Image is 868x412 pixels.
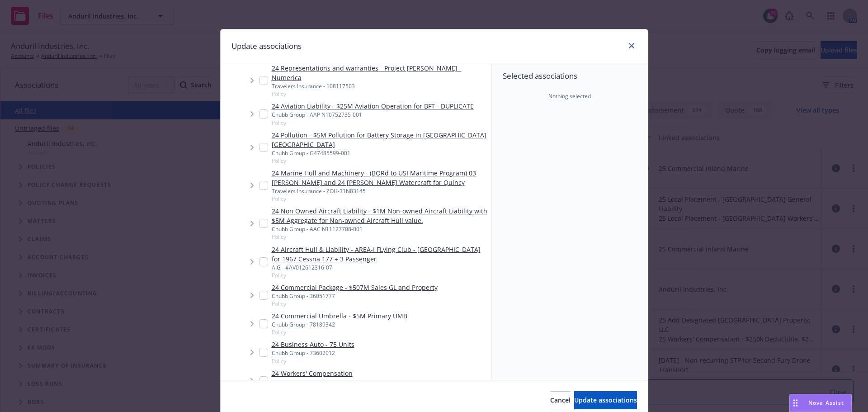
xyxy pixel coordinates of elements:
[272,63,488,82] a: 24 Representations and warranties - Project [PERSON_NAME] - Numerica
[272,328,407,336] span: Policy
[272,111,474,118] div: Chubb Group - AAP N10752735-001
[272,357,354,365] span: Policy
[808,399,844,407] span: Nova Assist
[272,300,438,308] span: Policy
[272,82,488,90] div: Travelers Insurance - 108117503
[272,292,438,300] div: Chubb Group - 36051777
[790,394,801,412] div: Drag to move
[272,90,488,98] span: Policy
[272,119,474,127] span: Policy
[550,391,571,409] button: Cancel
[272,206,488,225] a: 24 Non Owned Aircraft Liability - $1M Non-owned Aircraft Liability with $5M Aggregate for Non-own...
[272,187,488,195] div: Travelers Insurance - ZOH-31N83145
[272,101,474,111] a: 24 Aviation Liability - $25M Aviation Operation for BFT - DUPLICATE
[272,349,354,357] div: Chubb Group - 73602012
[272,157,488,165] span: Policy
[789,394,852,412] button: Nova Assist
[550,396,571,404] span: Cancel
[574,396,637,404] span: Update associations
[272,378,353,386] div: Chubb Group - 71832718
[272,245,488,264] a: 24 Aircraft Hull & Liability - AREA-I FLying Club - [GEOGRAPHIC_DATA] for 1967 Cessna 177 + 3 Pas...
[272,225,488,233] div: Chubb Group - AAC N11127708-001
[272,130,488,149] a: 24 Pollution - $5M Pollution for Battery Storage in [GEOGRAPHIC_DATA] [GEOGRAPHIC_DATA]
[272,369,353,378] a: 24 Workers' Compensation
[574,391,637,409] button: Update associations
[272,195,488,203] span: Policy
[626,40,637,51] a: close
[272,168,488,187] a: 24 Marine Hull and Machinery - (BORd to USI Maritime Program) 03 [PERSON_NAME] and 24 [PERSON_NAM...
[548,92,591,100] span: Nothing selected
[272,340,354,349] a: 24 Business Auto - 75 Units
[272,311,407,321] a: 24 Commercial Umbrella - $5M Primary UMB
[272,233,488,241] span: Policy
[231,40,302,52] h1: Update associations
[272,283,438,292] a: 24 Commercial Package - $507M Sales GL and Property
[503,71,637,81] span: Selected associations
[272,264,488,271] div: AIG - #AV012612316-07
[272,271,488,279] span: Policy
[272,149,488,157] div: Chubb Group - G47485599-001
[272,321,407,328] div: Chubb Group - 78189342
